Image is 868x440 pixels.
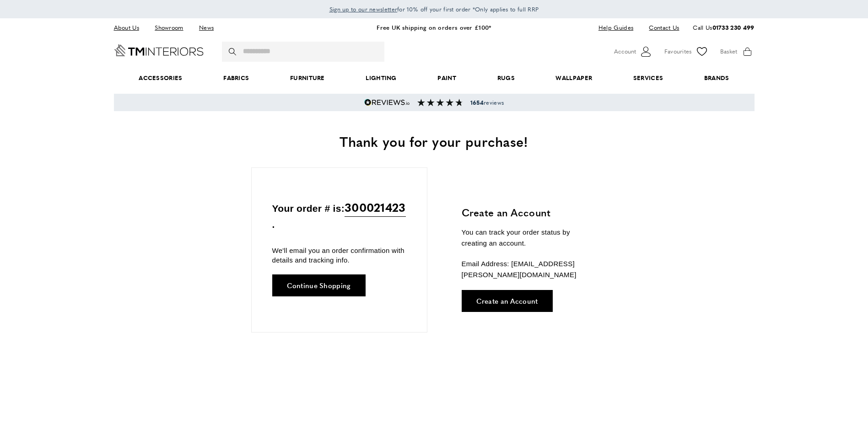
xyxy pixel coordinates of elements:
[642,21,679,34] a: Contact Us
[229,42,238,62] button: Search
[664,47,692,56] span: Favourites
[118,64,203,92] span: Accessories
[613,64,684,92] a: Services
[664,45,709,59] a: Favourites
[287,282,351,289] span: Continue Shopping
[417,99,463,106] img: Reviews section
[272,246,406,265] p: We'll email you an order confirmation with details and tracking info.
[535,64,613,92] a: Wallpaper
[476,297,538,304] span: Create an Account
[462,205,597,220] h3: Create an Account
[462,258,597,280] p: Email Address: [EMAIL_ADDRESS][PERSON_NAME][DOMAIN_NAME]
[614,47,636,56] span: Account
[329,5,539,13] span: for 10% off your first order *Only applies to full RRP
[462,227,597,249] p: You can track your order status by creating an account.
[270,64,345,92] a: Furniture
[470,98,484,107] strong: 1654
[712,23,755,32] a: 01733 230 499
[272,198,406,232] p: Your order # is: .
[377,23,491,32] a: Free UK shipping on orders over £100*
[340,131,528,151] span: Thank you for your purchase!
[477,64,535,92] a: Rugs
[329,5,398,14] a: Sign up to our newsletter
[114,21,146,34] a: About Us
[192,21,221,34] a: News
[345,64,417,92] a: Lighting
[364,99,410,106] img: Reviews.io 5 stars
[272,274,366,296] a: Continue Shopping
[462,290,553,312] a: Create an Account
[592,21,640,34] a: Help Guides
[614,45,653,59] button: Customer Account
[114,44,204,56] a: Go to Home page
[693,23,754,32] p: Call Us
[684,64,749,92] a: Brands
[148,21,190,34] a: Showroom
[470,99,504,106] span: reviews
[203,64,270,92] a: Fabrics
[345,198,406,217] span: 300021423
[417,64,477,92] a: Paint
